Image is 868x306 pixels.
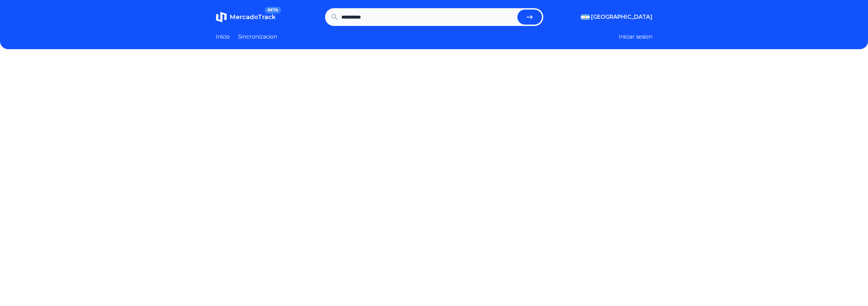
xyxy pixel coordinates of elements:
span: BETA [265,7,281,14]
img: MercadoTrack [216,12,227,23]
a: Sincronizacion [238,33,277,41]
img: Argentina [581,14,590,20]
span: [GEOGRAPHIC_DATA] [591,13,652,21]
button: [GEOGRAPHIC_DATA] [581,13,652,21]
a: Inicio [216,33,230,41]
span: MercadoTrack [230,13,276,21]
button: Iniciar sesion [619,33,652,41]
a: MercadoTrackBETA [216,12,276,23]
